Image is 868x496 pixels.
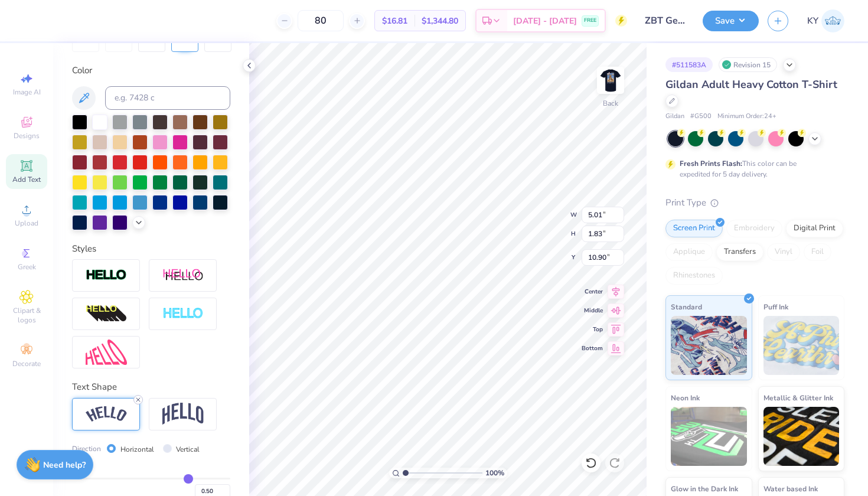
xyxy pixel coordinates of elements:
span: FREE [584,17,596,25]
strong: Fresh Prints Flash: [680,159,742,168]
img: Standard [671,316,747,375]
span: Neon Ink [671,391,700,404]
img: Kiersten York [821,9,844,32]
img: Puff Ink [763,316,840,375]
span: Add Text [12,175,41,184]
span: 100 % [485,468,504,478]
div: Transfers [716,243,763,261]
img: Shadow [162,268,204,283]
div: Rhinestones [665,267,723,285]
label: Vertical [176,444,200,455]
div: Digital Print [786,220,843,237]
span: [DATE] - [DATE] [513,15,577,27]
img: Arc [86,406,127,422]
span: $16.81 [382,15,407,27]
span: Middle [582,306,603,315]
div: Revision 15 [719,57,777,72]
div: Applique [665,243,713,261]
div: Screen Print [665,220,723,237]
span: Center [582,288,603,296]
a: KY [807,9,844,32]
span: Bottom [582,344,603,353]
img: 3d Illusion [86,305,127,324]
span: Glow in the Dark Ink [671,482,738,495]
img: Metallic & Glitter Ink [763,407,840,466]
img: Back [599,68,622,92]
strong: Need help? [43,459,86,471]
span: Greek [18,262,36,272]
div: This color can be expedited for 5 day delivery. [680,158,825,180]
span: Direction [72,443,101,454]
img: Arch [162,403,204,425]
span: Puff Ink [763,301,788,313]
span: Designs [14,131,40,141]
span: Water based Ink [763,482,818,495]
div: Styles [72,242,230,256]
div: Foil [804,243,831,261]
span: Standard [671,301,702,313]
span: KY [807,14,818,28]
input: e.g. 7428 c [105,86,230,110]
button: Save [703,11,759,31]
span: Upload [15,218,38,228]
span: $1,344.80 [422,15,458,27]
span: Decorate [12,359,41,368]
div: Color [72,64,230,77]
img: Negative Space [162,307,204,321]
div: Text Shape [72,380,230,394]
div: Vinyl [767,243,800,261]
span: Clipart & logos [6,306,47,325]
div: Back [603,98,618,109]
div: Print Type [665,196,844,210]
img: Free Distort [86,340,127,365]
span: Metallic & Glitter Ink [763,391,833,404]
span: Gildan Adult Heavy Cotton T-Shirt [665,77,837,92]
span: Image AI [13,87,41,97]
input: – – [298,10,344,31]
span: Top [582,325,603,334]
img: Neon Ink [671,407,747,466]
img: Stroke [86,269,127,282]
div: Embroidery [726,220,782,237]
input: Untitled Design [636,9,694,32]
div: # 511583A [665,57,713,72]
span: # G500 [690,112,712,122]
span: Minimum Order: 24 + [717,112,776,122]
span: Gildan [665,112,684,122]
label: Horizontal [120,444,154,455]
